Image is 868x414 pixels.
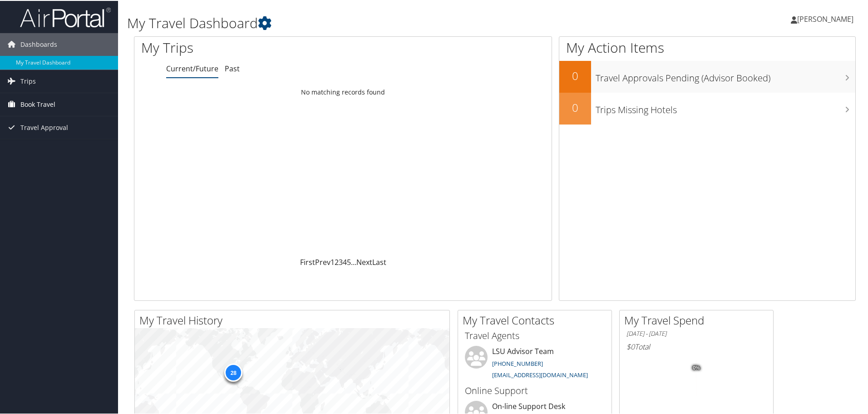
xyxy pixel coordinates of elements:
h6: [DATE] - [DATE] [626,329,766,337]
span: [PERSON_NAME] [797,13,853,23]
h1: My Action Items [559,37,855,56]
a: Past [225,63,240,73]
a: First [300,256,315,266]
h2: My Travel Spend [624,312,773,327]
li: LSU Advisor Team [460,345,609,382]
h2: 0 [559,67,591,83]
a: Last [372,256,386,266]
h1: My Travel Dashboard [127,13,617,32]
a: [PERSON_NAME] [791,5,863,32]
a: [PHONE_NUMBER] [492,359,543,367]
h3: Trips Missing Hotels [596,98,855,115]
a: Prev [315,256,330,266]
a: [EMAIL_ADDRESS][DOMAIN_NAME] [492,370,588,378]
a: 2 [335,256,339,266]
span: Trips [20,69,36,92]
a: 3 [339,256,343,266]
a: 0Trips Missing Hotels [559,92,855,124]
a: 4 [343,256,347,266]
a: Current/Future [166,63,218,73]
h1: My Trips [141,37,371,56]
span: $0 [626,341,635,351]
td: No matching records found [134,83,552,100]
a: 0Travel Approvals Pending (Advisor Booked) [559,60,855,92]
span: Book Travel [20,92,55,115]
h6: Total [626,341,766,351]
img: airportal-logo.png [20,6,111,27]
div: 28 [224,363,242,381]
a: Next [356,256,372,266]
h2: My Travel History [139,312,449,327]
h2: My Travel Contacts [463,312,612,327]
tspan: 0% [693,364,700,370]
h3: Travel Approvals Pending (Advisor Booked) [596,66,855,84]
h3: Travel Agents [465,329,605,341]
a: 5 [347,256,351,266]
h3: Online Support [465,384,605,396]
h2: 0 [559,99,591,115]
span: Travel Approval [20,115,68,138]
a: 1 [330,256,335,266]
span: … [351,256,356,266]
span: Dashboards [20,32,57,55]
